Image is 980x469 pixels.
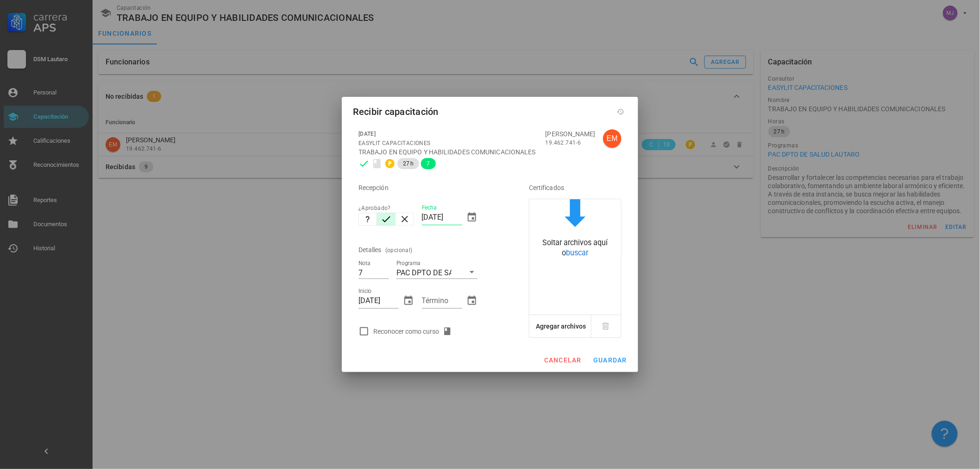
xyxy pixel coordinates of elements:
label: Programa [396,260,421,267]
button: Agregar archivos [529,315,591,337]
span: 7 [427,158,430,169]
span: guardar [593,356,627,364]
span: 27 h [403,158,414,169]
div: [DATE] [358,129,538,139]
button: cancelar [540,352,585,368]
span: EM [607,129,618,148]
label: Fecha [422,204,437,211]
span: EASYLIT CAPACITACIONES [358,140,431,146]
div: Recibir capacitación [353,104,439,119]
button: guardar [589,352,631,368]
div: Certificados [529,177,622,199]
div: (opcional) [385,246,413,255]
div: Detalles [358,239,382,261]
div: Reconocer como curso [373,326,456,337]
div: 19.462.741-6 [546,138,596,147]
div: avatar [603,129,622,148]
button: Soltar archivos aquí obuscar [529,199,621,261]
span: buscar [566,248,589,257]
button: Agregar archivos [534,315,588,337]
label: Nota [358,260,371,267]
label: Inicio [358,288,372,295]
span: cancelar [544,356,582,364]
div: ¿Aprobado? [358,203,415,213]
div: Soltar archivos aquí o [529,238,621,259]
div: Recepción [358,177,503,199]
div: [PERSON_NAME] [546,130,596,138]
div: TRABAJO EN EQUIPO Y HABILIDADES COMUNICACIONALES [358,148,538,156]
